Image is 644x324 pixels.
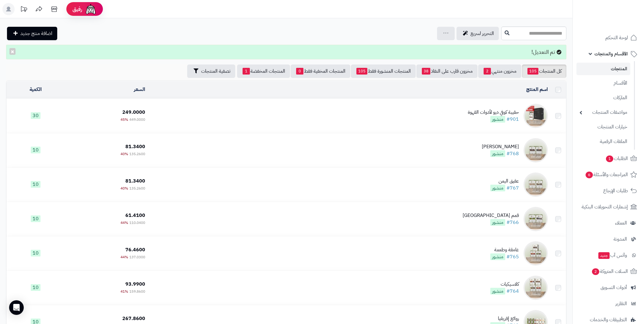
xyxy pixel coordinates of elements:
[121,289,128,294] span: 41%
[576,77,630,90] a: الأقسام
[30,86,42,93] a: الكمية
[576,91,630,104] a: الماركات
[603,186,628,195] span: طلبات الإرجاع
[31,112,40,119] span: 30
[482,143,519,150] div: [PERSON_NAME]
[237,64,290,78] a: المنتجات المخفضة1
[134,86,145,93] a: السعر
[526,86,548,93] a: اسم المنتج
[576,216,640,230] a: العملاء
[522,64,566,78] a: كل المنتجات105
[243,68,250,75] span: 1
[490,281,519,288] div: كلاسيكيات
[129,186,145,191] span: 135.2600
[125,143,145,150] span: 81.3400
[586,172,593,178] span: 6
[490,219,505,226] span: منشور
[490,253,505,260] span: منشور
[121,186,128,191] span: 40%
[490,185,505,191] span: منشور
[490,178,519,185] div: عقيق اليمن
[606,155,613,162] span: 1
[31,181,40,188] span: 10
[122,109,145,116] span: 249.0000
[490,315,519,322] div: روائع إفريقيا
[576,296,640,311] a: التقارير
[506,287,519,295] a: #764
[605,154,628,163] span: الطلبات
[6,45,566,59] div: تم التعديل!
[506,253,519,260] a: #765
[20,30,52,37] span: اضافة منتج جديد
[85,3,97,15] img: ai-face.png
[296,68,303,75] span: 0
[121,151,128,157] span: 40%
[72,5,82,13] span: رفيق
[615,299,627,308] span: التقارير
[576,106,630,119] a: مواصفات المنتجات
[31,147,40,153] span: 10
[484,68,491,75] span: 2
[576,248,640,263] a: وآتس آبجديد
[594,50,628,58] span: الأقسام والمنتجات
[523,104,548,128] img: حقيبة كوفي ديو لأدوات القهوة
[576,200,640,214] a: إشعارات التحويلات البنكية
[468,109,519,116] div: حقيبة كوفي ديو لأدوات القهوة
[527,68,538,75] span: 105
[603,16,638,29] img: logo-2.png
[576,135,630,148] a: الملفات الرقمية
[7,27,57,40] a: اضافة منتج جديد
[201,68,230,75] span: تصفية المنتجات
[523,172,548,197] img: عقيق اليمن
[506,184,519,192] a: #767
[125,212,145,219] span: 61.4100
[585,170,628,179] span: المراجعات والأسئلة
[605,33,628,42] span: لوحة التحكم
[576,167,640,182] a: المراجعات والأسئلة6
[9,300,24,315] div: Open Intercom Messenger
[490,150,505,157] span: منشور
[600,283,627,292] span: أدوات التسويق
[598,251,627,260] span: وآتس آب
[490,116,505,123] span: منشور
[576,120,630,134] a: خيارات المنتجات
[129,254,145,260] span: 137.0300
[129,289,145,294] span: 159.8600
[490,246,519,253] div: غامقة وطعمة
[614,235,627,243] span: المدونة
[121,220,128,225] span: 44%
[129,220,145,225] span: 110.0400
[471,30,494,37] span: التحرير لسريع
[576,30,640,45] a: لوحة التحكم
[576,232,640,246] a: المدونة
[31,215,40,222] span: 10
[523,276,548,300] img: كلاسيكيات
[523,241,548,266] img: غامقة وطعمة
[592,268,599,275] span: 2
[490,288,505,294] span: منشور
[523,207,548,231] img: قمم إندونيسيا
[457,27,499,40] a: التحرير لسريع
[416,64,478,78] a: مخزون قارب على النفاذ38
[291,64,350,78] a: المنتجات المخفية فقط0
[463,212,519,219] div: قمم [GEOGRAPHIC_DATA]
[506,116,519,123] a: #901
[615,219,627,227] span: العملاء
[576,183,640,198] a: طلبات الإرجاع
[187,64,235,78] button: تصفية المنتجات
[129,151,145,157] span: 135.2600
[9,48,16,55] button: ×
[16,3,31,17] a: تحديثات المنصة
[129,117,145,122] span: 449.0000
[356,68,367,75] span: 105
[122,315,145,322] span: 267.8600
[576,151,640,166] a: الطلبات1
[523,138,548,162] img: تركيش توينز
[422,68,430,75] span: 38
[125,177,145,185] span: 81.3400
[582,203,628,211] span: إشعارات التحويلات البنكية
[125,246,145,253] span: 76.4600
[576,280,640,295] a: أدوات التسويق
[121,254,128,260] span: 44%
[506,150,519,157] a: #768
